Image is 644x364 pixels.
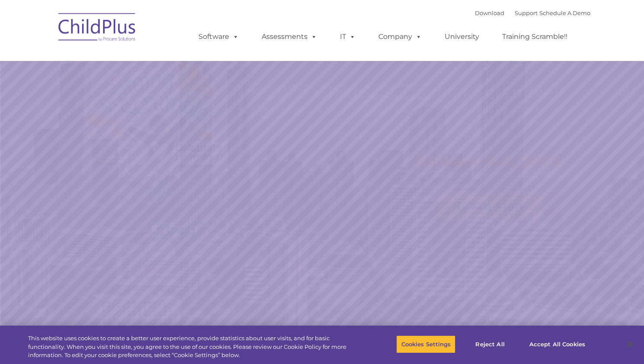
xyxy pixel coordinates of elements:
a: Support [515,10,538,16]
a: Training Scramble!! [493,28,576,45]
font: | [475,10,590,16]
a: Learn More [438,192,544,220]
a: Company [370,28,430,45]
a: Software [190,28,247,45]
a: Schedule A Demo [539,10,590,16]
button: Cookies Settings [396,335,455,353]
a: IT [331,28,364,45]
button: Reject All [463,335,517,353]
a: Assessments [253,28,326,45]
a: Download [475,10,504,16]
button: Close [621,335,640,354]
button: Accept All Cookies [524,335,590,353]
div: This website uses cookies to create a better user experience, provide statistics about user visit... [28,334,354,360]
img: ChildPlus by Procare Solutions [54,7,141,50]
a: University [436,28,488,45]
